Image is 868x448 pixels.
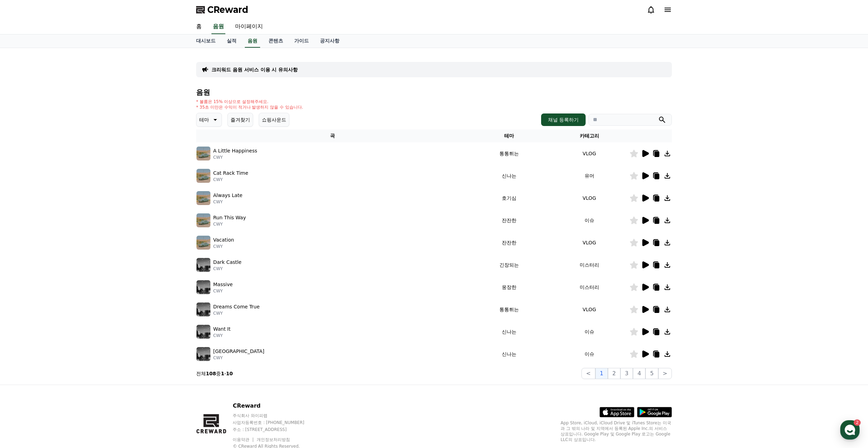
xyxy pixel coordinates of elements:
[213,199,242,205] p: CWY
[221,34,242,48] a: 실적
[658,368,672,379] button: >
[213,236,234,244] p: Vacation
[230,19,268,34] a: 마이페이지
[213,221,246,227] p: CWY
[196,213,210,227] img: music
[549,343,629,365] td: 이슈
[620,368,633,379] button: 3
[259,113,289,127] button: 쇼핑사운드
[233,427,318,432] p: 주소 : [STREET_ADDRESS]
[289,34,314,48] a: 가이드
[469,321,549,343] td: 신나는
[469,343,549,365] td: 신나는
[213,170,248,177] p: Cat Rack Time
[213,288,233,294] p: CWY
[196,302,210,316] img: music
[233,413,318,418] p: 주식회사 와이피랩
[469,187,549,209] td: 호기심
[549,254,629,276] td: 미스터리
[196,191,210,205] img: music
[196,99,303,104] p: * 볼륨은 15% 이상으로 설정해주세요.
[213,192,242,199] p: Always Late
[46,221,90,238] a: 2대화
[196,104,303,110] p: * 35초 미만은 수익이 적거나 발생하지 않을 수 있습니다.
[207,4,248,15] span: CReward
[196,4,248,15] a: CReward
[196,258,210,272] img: music
[213,244,234,249] p: CWY
[196,347,210,361] img: music
[549,321,629,343] td: 이슈
[314,34,345,48] a: 공지사항
[71,220,73,226] span: 2
[549,187,629,209] td: VLOG
[213,147,257,155] p: A Little Happiness
[213,259,241,266] p: Dark Castle
[233,402,318,410] p: CReward
[196,129,469,142] th: 곡
[196,325,210,339] img: music
[469,254,549,276] td: 긴장되는
[90,221,134,238] a: 설정
[469,276,549,298] td: 웅장한
[213,311,260,316] p: CWY
[227,113,253,127] button: 즐겨찾기
[549,209,629,231] td: 이슈
[469,165,549,187] td: 신나는
[549,231,629,254] td: VLOG
[196,280,210,294] img: music
[608,368,620,379] button: 2
[64,231,72,237] span: 대화
[213,333,231,338] p: CWY
[196,169,210,183] img: music
[549,165,629,187] td: 유머
[191,34,221,48] a: 대시보드
[633,368,645,379] button: 4
[263,34,289,48] a: 콘텐츠
[199,115,209,125] p: 테마
[245,34,260,48] a: 음원
[196,236,210,250] img: music
[469,129,549,142] th: 테마
[233,437,255,442] a: 이용약관
[469,142,549,165] td: 통통튀는
[257,437,290,442] a: 개인정보처리방침
[549,298,629,321] td: VLOG
[213,155,257,160] p: CWY
[107,231,116,237] span: 설정
[581,368,595,379] button: <
[213,214,246,221] p: Run This Way
[469,231,549,254] td: 잔잔한
[226,371,233,376] strong: 10
[549,276,629,298] td: 미스터리
[211,66,298,73] a: 크리워드 음원 서비스 이용 시 유의사항
[541,113,586,126] button: 채널 등록하기
[213,325,231,333] p: Want It
[196,113,222,127] button: 테마
[549,142,629,165] td: VLOG
[213,355,264,361] p: CWY
[213,177,248,182] p: CWY
[211,19,225,34] a: 음원
[191,19,207,34] a: 홈
[549,129,629,142] th: 카테고리
[645,368,658,379] button: 5
[213,303,260,311] p: Dreams Come True
[196,88,672,96] h4: 음원
[213,266,241,272] p: CWY
[196,147,210,160] img: music
[595,368,608,379] button: 1
[469,209,549,231] td: 잔잔한
[213,348,264,355] p: [GEOGRAPHIC_DATA]
[561,420,672,442] p: App Store, iCloud, iCloud Drive 및 iTunes Store는 미국과 그 밖의 나라 및 지역에서 등록된 Apple Inc.의 서비스 상표입니다. Goo...
[221,371,224,376] strong: 1
[206,371,216,376] strong: 108
[469,298,549,321] td: 통통튀는
[213,281,233,288] p: Massive
[233,420,318,425] p: 사업자등록번호 : [PHONE_NUMBER]
[196,370,233,377] p: 전체 중 -
[22,231,26,237] span: 홈
[2,221,46,238] a: 홈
